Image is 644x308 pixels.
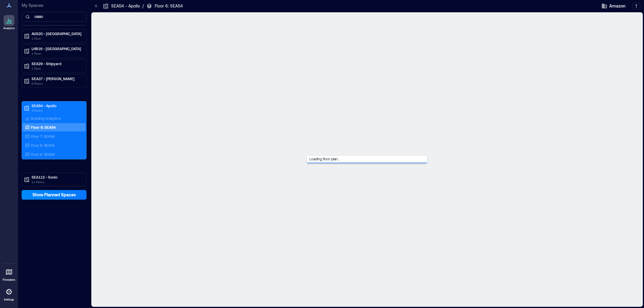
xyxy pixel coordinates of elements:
[142,3,144,9] p: /
[31,125,56,130] p: Floor 6: SEA54
[31,134,55,139] p: Floor 7: SEA54
[111,3,140,9] p: SEA54 - Apollo
[32,36,82,41] p: 1 Floor
[32,66,82,71] p: 1 Floor
[2,285,16,303] a: Settings
[307,154,342,163] span: Loading floor plan...
[4,298,14,301] p: Settings
[3,278,15,282] p: Floorplans
[1,265,17,283] a: Floorplans
[32,46,82,51] p: LHR16 - [GEOGRAPHIC_DATA]
[32,103,82,108] p: SEA54 - Apollo
[600,1,627,11] button: Amazon
[22,2,87,8] p: My Spaces
[32,31,82,36] p: AUS20 - [GEOGRAPHIC_DATA]
[22,190,87,200] button: Show Planned Spaces
[32,51,82,56] p: 1 Floor
[32,180,82,184] p: 11 Floors
[31,152,55,157] p: Floor 9: SEA54
[32,192,76,198] span: Show Planned Spaces
[32,108,82,113] p: 4 Floors
[32,76,82,81] p: SEA37 - [PERSON_NAME]
[32,81,82,86] p: 6 Floors
[31,116,61,121] p: Building Analytics
[609,3,625,9] span: Amazon
[3,26,15,30] p: Analytics
[155,3,183,9] p: Floor 6: SEA54
[31,143,55,148] p: Floor 8: SEA54
[32,175,82,180] p: SEA112 - Sonic
[32,61,82,66] p: SEA29 - Shipyard
[2,13,17,32] a: Analytics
